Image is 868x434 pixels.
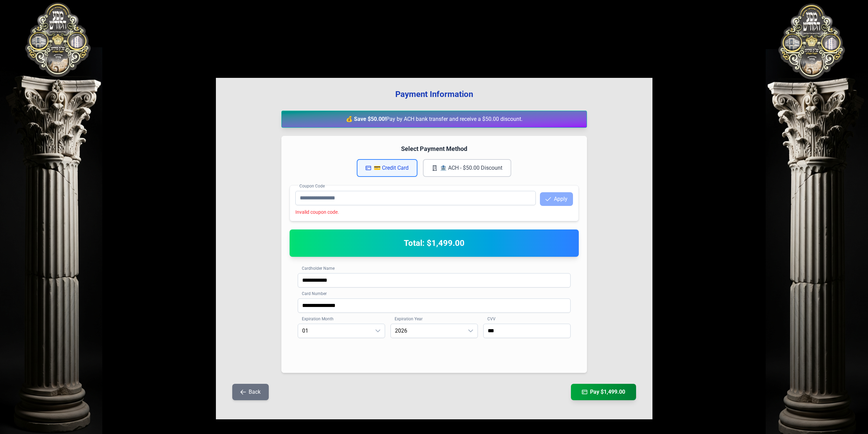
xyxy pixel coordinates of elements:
button: Pay $1,499.00 [571,384,636,400]
button: 🏦 ACH - $50.00 Discount [423,159,511,177]
span: 2026 [391,324,464,338]
span: 01 [298,324,371,338]
div: dropdown trigger [464,324,477,338]
button: Apply [540,192,573,206]
h2: Total: $1,499.00 [298,238,571,249]
button: Back [232,384,269,400]
h3: Payment Information [227,89,642,100]
h4: Select Payment Method [290,144,579,154]
strong: 💰 Save $50.00! [346,116,386,122]
div: Pay by ACH bank transfer and receive a $50.00 discount. [281,111,587,128]
div: dropdown trigger [371,324,385,338]
div: Invalid coupon code. [295,209,573,215]
button: 💳 Credit Card [357,159,417,177]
